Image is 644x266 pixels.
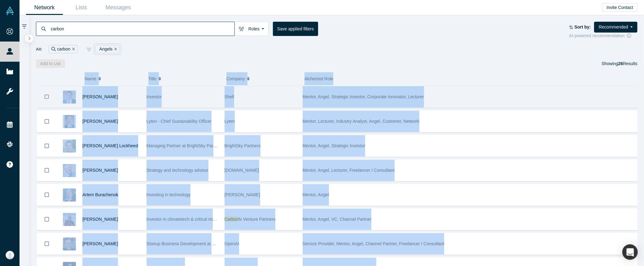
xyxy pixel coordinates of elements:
[6,7,14,15] img: Alchemist Vault Logo
[63,213,76,226] img: Vincent Lui's Profile Image
[239,217,275,222] span: N Venture Partners
[303,241,445,246] span: Service Provider, Mentor, Angel, Channel Partner, Freelancer / Consultant
[82,192,118,197] a: Artem Burachenok
[303,168,395,173] span: Mentor, Angel, Lecturer, Freelancer / Consultant
[147,94,162,99] span: Investor
[37,209,56,230] button: Bookmark
[602,59,637,68] div: Showing
[63,0,100,15] a: Lists
[304,76,333,81] span: Alchemist Role
[303,143,365,148] span: Mentor, Angel, Strategic Investor
[63,91,76,104] img: Vikas Gupta's Profile Image
[147,241,241,246] span: Startup Business Development at AWS / Amazon
[225,241,239,246] span: OpenAI
[575,24,591,29] strong: Sort by:
[147,119,212,124] span: Lyten - Chief Sustainability Officer
[273,22,318,36] button: Save applied filters
[225,192,260,197] span: [PERSON_NAME]
[37,86,56,108] button: Bookmark
[112,46,117,53] button: Remove Filter
[85,72,142,85] button: Name
[82,241,118,246] a: [PERSON_NAME]
[82,119,118,124] a: [PERSON_NAME]
[569,33,637,39] div: AI-powered recommendation
[303,94,424,99] span: Mentor, Angel, Strategic Investor, Corporate Innovator, Lecturer
[37,135,56,157] button: Bookmark
[303,119,419,124] span: Mentor, Lecturer, Industry Analyst, Angel, Customer, Network
[37,160,56,181] button: Bookmark
[225,119,235,124] span: Lyten
[147,192,191,197] span: Investing in technology
[82,94,118,99] a: [PERSON_NAME]
[82,217,118,222] a: [PERSON_NAME]
[234,22,269,36] button: Roles
[226,72,298,85] button: Company
[148,72,156,85] span: Title
[147,217,251,222] span: Investor in climatetech & critical minerals sustainability
[63,115,76,128] img: Keith Norman's Profile Image
[36,59,65,68] button: Add to List
[82,168,118,173] a: [PERSON_NAME]
[49,45,77,53] div: carbon
[303,217,372,222] span: Mentor, Angel, VC, Channel Partner
[225,143,261,148] span: BrightSky Partners
[225,168,259,173] span: [DOMAIN_NAME]
[37,233,56,255] button: Bookmark
[148,72,220,85] button: Title
[63,140,76,153] img: Jim Lockheed's Profile Image
[37,111,56,132] button: Bookmark
[147,168,208,173] span: Strategy and technology advisor
[303,192,329,197] span: Mentor, Angel
[26,0,63,15] a: Network
[50,21,234,36] input: Search by name, title, company, summary, expertise, investment criteria or topics of focus
[100,0,137,15] a: Messages
[63,188,76,202] img: Artem Burachenok's Profile Image
[85,72,96,85] span: Name
[36,46,42,52] span: All:
[6,251,14,259] img: Tomokazu Toyoumi's Account
[70,46,75,53] button: Remove Filter
[618,61,637,66] span: Results
[82,143,138,148] a: [PERSON_NAME] Lockheed
[147,143,223,148] span: Managing Partner at BrightSky Partners
[63,237,76,250] img: Matt Vail's Profile Image
[226,72,245,85] span: Company
[37,184,56,206] button: Bookmark
[594,22,637,33] button: Recommended
[225,217,239,222] span: Carbon
[602,3,637,12] button: Invite Contact
[95,45,120,53] div: Angels
[225,94,234,99] span: Shell
[618,61,623,66] strong: 26
[63,164,76,177] img: Adrian Cockcroft's Profile Image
